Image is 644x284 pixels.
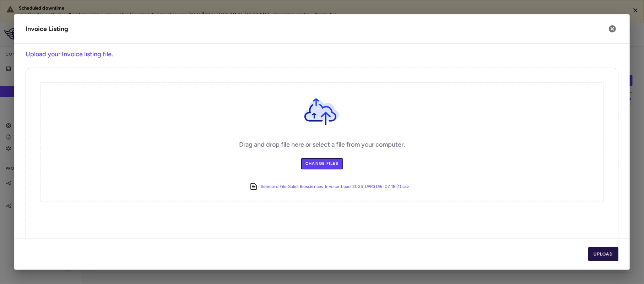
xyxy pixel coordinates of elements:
h6: Drag and drop file here or select a file from your computer. [239,140,405,149]
button: Upload [588,247,619,261]
h6: Upload your Invoice listing file. [26,49,618,59]
div: Invoice Listing [26,24,68,34]
label: Change Files [301,158,343,169]
a: Selected File:Solid_Biosciences_Invoice_Load_2025_UPR3U9n.07.18 (1).csv [261,182,409,191]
